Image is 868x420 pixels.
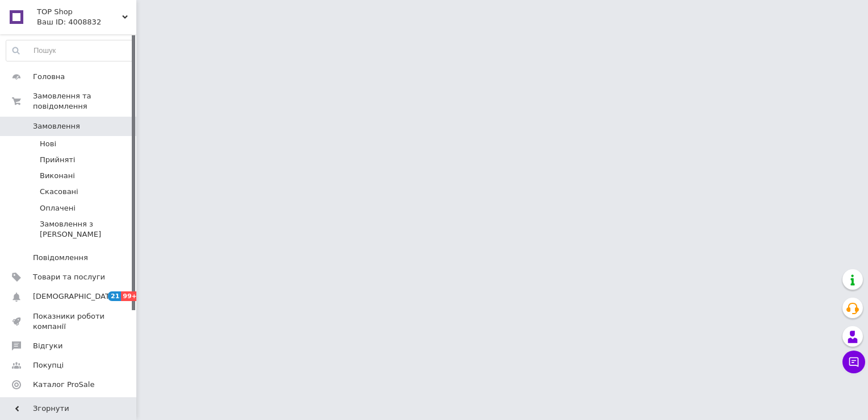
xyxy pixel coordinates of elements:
[33,253,88,263] span: Повідомлення
[37,17,136,27] div: Ваш ID: 4008832
[40,171,75,181] span: Виконані
[33,311,105,332] span: Показники роботи компанії
[33,341,62,351] span: Відгуки
[33,121,80,131] span: Замовлення
[40,139,56,149] span: Нові
[108,291,121,301] span: 21
[842,351,865,373] button: Чат з покупцем
[40,219,133,240] span: Замовлення з [PERSON_NAME]
[37,7,122,17] span: TOP Shop
[40,203,76,213] span: Оплачені
[33,291,117,302] span: [DEMOGRAPHIC_DATA]
[33,91,136,112] span: Замовлення та повідомлення
[33,272,105,282] span: Товари та послуги
[40,155,75,165] span: Прийняті
[6,40,133,61] input: Пошук
[33,380,94,390] span: Каталог ProSale
[33,360,64,370] span: Покупці
[40,187,78,197] span: Скасовані
[33,72,65,82] span: Головна
[121,291,140,301] span: 99+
